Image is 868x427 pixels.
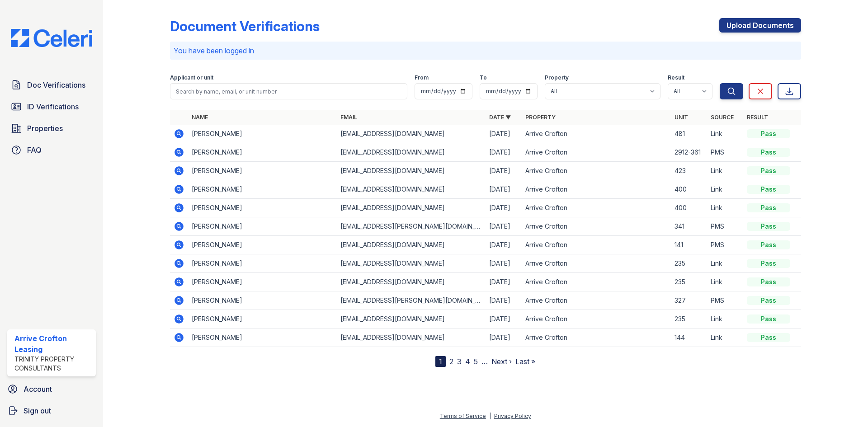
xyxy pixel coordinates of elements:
[707,180,743,199] td: Link
[707,236,743,254] td: PMS
[486,328,522,347] td: [DATE]
[7,76,96,94] a: Doc Verifications
[491,357,512,366] a: Next ›
[24,384,52,394] span: Account
[337,125,486,143] td: [EMAIL_ADDRESS][DOMAIN_NAME]
[170,18,320,34] div: Document Verifications
[522,217,670,236] td: Arrive Crofton
[188,328,337,347] td: [PERSON_NAME]
[522,254,670,273] td: Arrive Crofton
[337,254,486,273] td: [EMAIL_ADDRESS][DOMAIN_NAME]
[522,328,670,347] td: Arrive Crofton
[188,217,337,236] td: [PERSON_NAME]
[671,273,707,291] td: 235
[481,356,488,367] span: …
[4,402,99,420] a: Sign out
[747,259,790,268] div: Pass
[435,356,446,367] div: 1
[27,101,79,112] span: ID Verifications
[707,328,743,347] td: Link
[337,328,486,347] td: [EMAIL_ADDRESS][DOMAIN_NAME]
[707,310,743,328] td: Link
[675,114,688,121] a: Unit
[415,74,429,81] label: From
[474,357,478,366] a: 5
[747,185,790,194] div: Pass
[337,217,486,236] td: [EMAIL_ADDRESS][PERSON_NAME][DOMAIN_NAME]
[747,203,790,212] div: Pass
[7,98,96,116] a: ID Verifications
[522,199,670,217] td: Arrive Crofton
[192,114,208,121] a: Name
[671,291,707,310] td: 327
[707,199,743,217] td: Link
[522,180,670,199] td: Arrive Crofton
[747,314,790,324] div: Pass
[747,148,790,157] div: Pass
[188,162,337,180] td: [PERSON_NAME]
[7,141,96,159] a: FAQ
[188,199,337,217] td: [PERSON_NAME]
[747,240,790,249] div: Pass
[337,143,486,162] td: [EMAIL_ADDRESS][DOMAIN_NAME]
[486,291,522,310] td: [DATE]
[337,291,486,310] td: [EMAIL_ADDRESS][PERSON_NAME][DOMAIN_NAME]
[522,143,670,162] td: Arrive Crofton
[489,413,491,419] div: |
[188,254,337,273] td: [PERSON_NAME]
[27,123,63,134] span: Properties
[4,380,99,398] a: Account
[719,18,801,33] a: Upload Documents
[337,273,486,291] td: [EMAIL_ADDRESS][DOMAIN_NAME]
[337,180,486,199] td: [EMAIL_ADDRESS][DOMAIN_NAME]
[522,236,670,254] td: Arrive Crofton
[747,277,790,286] div: Pass
[27,145,42,155] span: FAQ
[671,180,707,199] td: 400
[747,166,790,175] div: Pass
[486,310,522,328] td: [DATE]
[480,74,487,81] label: To
[188,291,337,310] td: [PERSON_NAME]
[188,180,337,199] td: [PERSON_NAME]
[27,80,85,90] span: Doc Verifications
[707,291,743,310] td: PMS
[170,83,407,99] input: Search by name, email, or unit number
[486,125,522,143] td: [DATE]
[440,413,486,419] a: Terms of Service
[337,310,486,328] td: [EMAIL_ADDRESS][DOMAIN_NAME]
[671,254,707,273] td: 235
[668,74,684,81] label: Result
[707,125,743,143] td: Link
[170,74,213,81] label: Applicant or unit
[707,217,743,236] td: PMS
[188,273,337,291] td: [PERSON_NAME]
[337,162,486,180] td: [EMAIL_ADDRESS][DOMAIN_NAME]
[457,357,462,366] a: 3
[707,143,743,162] td: PMS
[489,114,511,121] a: Date ▼
[7,119,96,137] a: Properties
[522,162,670,180] td: Arrive Crofton
[188,125,337,143] td: [PERSON_NAME]
[486,180,522,199] td: [DATE]
[747,296,790,305] div: Pass
[14,355,92,373] div: Trinity Property Consultants
[465,357,470,366] a: 4
[671,328,707,347] td: 144
[545,74,569,81] label: Property
[486,273,522,291] td: [DATE]
[4,29,99,47] img: CE_Logo_Blue-a8612792a0a2168367f1c8372b55b34899dd931a85d93a1a3d3e32e68fde9ad4.png
[188,236,337,254] td: [PERSON_NAME]
[671,143,707,162] td: 2912-361
[707,273,743,291] td: Link
[671,236,707,254] td: 141
[522,291,670,310] td: Arrive Crofton
[486,143,522,162] td: [DATE]
[486,254,522,273] td: [DATE]
[522,273,670,291] td: Arrive Crofton
[671,310,707,328] td: 235
[522,125,670,143] td: Arrive Crofton
[747,129,790,138] div: Pass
